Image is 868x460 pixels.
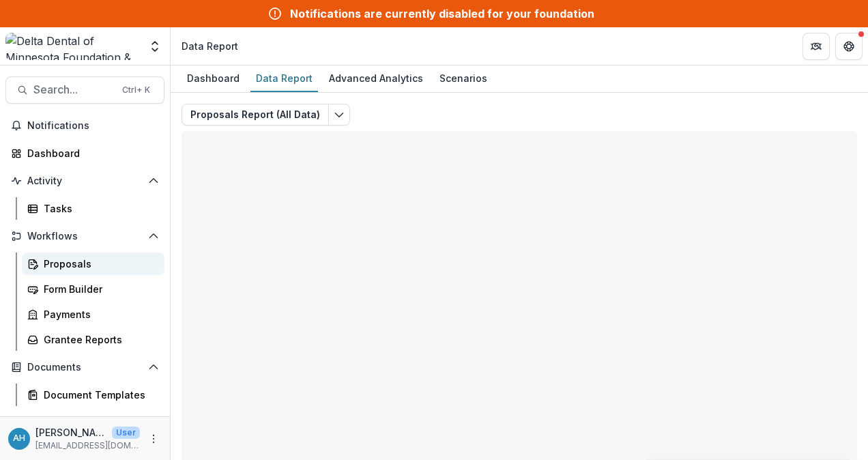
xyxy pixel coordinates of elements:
[5,115,164,136] button: Notifications
[33,83,114,96] span: Search...
[44,201,154,216] div: Tasks
[22,328,164,351] a: Grantee Reports
[328,104,350,126] button: Edit selected report
[22,278,164,300] a: Form Builder
[44,388,154,402] div: Document Templates
[182,66,245,92] a: Dashboard
[434,68,493,88] div: Scenarios
[44,307,154,321] div: Payments
[44,332,154,347] div: Grantee Reports
[27,175,143,187] span: Activity
[27,146,154,160] div: Dashboard
[434,66,493,92] a: Scenarios
[182,39,238,53] div: Data Report
[22,303,164,326] a: Payments
[22,197,164,220] a: Tasks
[5,412,164,433] button: Open Contacts
[145,431,162,447] button: More
[835,33,863,60] button: Get Help
[44,282,154,296] div: Form Builder
[182,68,245,88] div: Dashboard
[22,253,164,275] a: Proposals
[119,83,153,98] div: Ctrl + K
[27,120,159,132] span: Notifications
[250,68,318,88] div: Data Report
[27,231,143,242] span: Workflows
[145,33,164,60] button: Open entity switcher
[5,225,164,247] button: Open Workflows
[44,257,154,271] div: Proposals
[182,104,329,126] button: Proposals Report (All Data)
[5,33,140,60] img: Delta Dental of Minnesota Foundation & Community Giving logo
[13,434,25,443] div: Annessa Hicks
[5,170,164,192] button: Open Activity
[802,33,830,60] button: Partners
[22,384,164,406] a: Document Templates
[323,66,429,92] a: Advanced Analytics
[27,362,143,373] span: Documents
[323,68,429,88] div: Advanced Analytics
[35,440,140,452] p: [EMAIL_ADDRESS][DOMAIN_NAME]
[35,425,106,440] p: [PERSON_NAME]
[5,76,164,104] button: Search...
[250,66,318,92] a: Data Report
[290,5,594,22] div: Notifications are currently disabled for your foundation
[176,36,244,56] nav: breadcrumb
[5,356,164,378] button: Open Documents
[5,142,164,164] a: Dashboard
[112,427,140,439] p: User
